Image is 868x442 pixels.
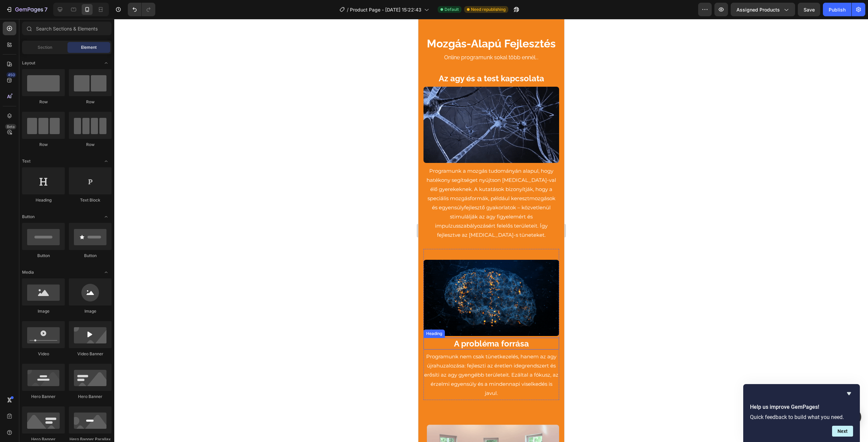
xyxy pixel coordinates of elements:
[350,6,421,13] span: Product Page - [DATE] 15:22:43
[22,394,65,400] div: Hero Banner
[44,5,47,14] p: 7
[22,99,65,105] div: Row
[22,158,31,164] span: Text
[22,22,112,35] input: Search Sections & Elements
[22,197,65,203] div: Heading
[347,6,349,13] span: /
[3,3,51,16] button: 7
[445,6,459,13] span: Default
[101,156,112,167] span: Toggle open
[832,426,853,437] button: Next question
[69,142,112,148] div: Row
[69,99,112,105] div: Row
[22,351,65,357] div: Video
[731,3,795,16] button: Assigned Products
[736,6,780,13] span: Assigned Products
[823,3,851,16] button: Publish
[81,44,97,50] span: Element
[471,6,506,13] span: Need republishing
[69,197,112,203] div: Text Block
[128,3,155,16] div: Undo/Redo
[418,19,564,442] iframe: Design area
[101,58,112,68] span: Toggle open
[22,269,34,275] span: Media
[22,214,35,220] span: Button
[22,253,65,259] div: Button
[829,6,846,13] div: Publish
[38,44,52,50] span: Section
[22,60,35,66] span: Layout
[69,253,112,259] div: Button
[845,390,853,398] button: Hide survey
[798,3,820,16] button: Save
[6,72,16,78] div: 450
[804,7,815,13] span: Save
[750,414,853,420] p: Quick feedback to build what you need.
[69,351,112,357] div: Video Banner
[22,308,65,314] div: Image
[69,308,112,314] div: Image
[101,211,112,222] span: Toggle open
[69,394,112,400] div: Hero Banner
[750,390,853,437] div: Help us improve GemPages!
[750,403,853,411] h2: Help us improve GemPages!
[5,124,16,129] div: Beta
[22,142,65,148] div: Row
[101,267,112,278] span: Toggle open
